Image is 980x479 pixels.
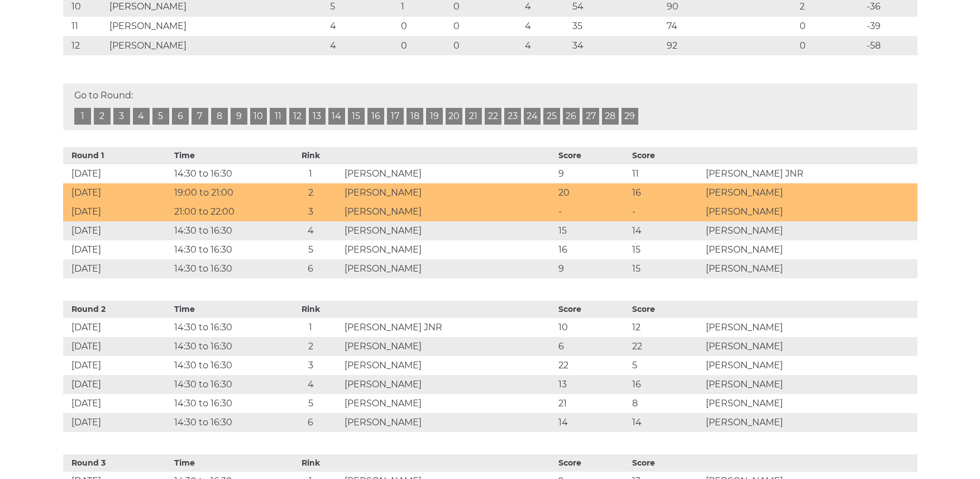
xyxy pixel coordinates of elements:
td: 15 [629,259,703,278]
td: [PERSON_NAME] [342,259,556,278]
td: [DATE] [63,318,171,337]
td: - [629,202,703,221]
td: -39 [864,16,917,36]
a: 24 [524,108,541,125]
td: 4 [522,16,570,36]
td: 10 [556,318,629,337]
td: 22 [629,337,703,356]
td: 21 [556,394,629,413]
a: 28 [602,108,619,125]
th: Round 3 [63,454,171,472]
a: 10 [250,108,267,125]
a: 1 [74,108,91,125]
a: 11 [270,108,286,125]
td: 15 [629,240,703,259]
td: [DATE] [63,337,171,356]
td: [PERSON_NAME] [342,202,556,221]
td: 1 [280,318,342,337]
a: 19 [426,108,443,125]
td: 21:00 to 22:00 [171,202,280,221]
td: [DATE] [63,164,171,183]
td: [DATE] [63,356,171,375]
td: [DATE] [63,259,171,278]
td: 5 [280,394,342,413]
td: [DATE] [63,183,171,202]
th: Time [171,301,280,318]
td: 0 [797,36,863,55]
td: [DATE] [63,413,171,432]
td: 2 [280,337,342,356]
td: 3 [280,202,342,221]
td: [PERSON_NAME] [342,337,556,356]
td: 14:30 to 16:30 [171,356,280,375]
th: Score [556,301,629,318]
td: 5 [629,356,703,375]
a: 14 [328,108,345,125]
td: [DATE] [63,394,171,413]
td: [PERSON_NAME] [342,413,556,432]
td: 11 [63,16,107,36]
a: 21 [465,108,482,125]
td: 74 [664,16,797,36]
a: 2 [94,108,111,125]
td: [PERSON_NAME] JNR [703,164,917,183]
th: Rink [280,147,342,164]
td: [PERSON_NAME] [703,394,917,413]
td: 14:30 to 16:30 [171,394,280,413]
td: 13 [556,375,629,394]
a: 6 [172,108,189,125]
a: 15 [348,108,365,125]
td: 1 [280,164,342,183]
td: 35 [570,16,663,36]
td: 0 [398,36,451,55]
td: [PERSON_NAME] [342,183,556,202]
a: 13 [309,108,326,125]
a: 5 [152,108,169,125]
td: 4 [280,375,342,394]
td: [PERSON_NAME] JNR [342,318,556,337]
td: [PERSON_NAME] [342,375,556,394]
th: Round 1 [63,147,171,164]
td: 14 [629,221,703,240]
td: [PERSON_NAME] [342,356,556,375]
td: 15 [556,221,629,240]
td: [DATE] [63,221,171,240]
td: [PERSON_NAME] [342,221,556,240]
td: 14:30 to 16:30 [171,240,280,259]
td: 8 [629,394,703,413]
td: [PERSON_NAME] [703,183,917,202]
td: 6 [280,413,342,432]
td: 14:30 to 16:30 [171,375,280,394]
a: 12 [289,108,306,125]
td: 0 [797,16,863,36]
td: 14 [629,413,703,432]
a: 20 [446,108,462,125]
td: 22 [556,356,629,375]
td: 34 [570,36,663,55]
td: 92 [664,36,797,55]
td: 14 [556,413,629,432]
a: 17 [387,108,404,125]
td: 9 [556,259,629,278]
th: Score [556,147,629,164]
a: 22 [485,108,501,125]
td: 11 [629,164,703,183]
th: Rink [280,454,342,472]
td: [PERSON_NAME] [703,259,917,278]
td: [PERSON_NAME] [703,356,917,375]
td: [PERSON_NAME] [703,240,917,259]
th: Score [629,454,703,472]
th: Rink [280,301,342,318]
a: 25 [543,108,560,125]
td: [PERSON_NAME] [703,221,917,240]
td: 12 [629,318,703,337]
td: [PERSON_NAME] [703,375,917,394]
td: [DATE] [63,240,171,259]
td: [PERSON_NAME] [703,413,917,432]
td: 4 [522,36,570,55]
td: 4 [280,221,342,240]
td: 12 [63,36,107,55]
td: [PERSON_NAME] [703,318,917,337]
td: 0 [398,16,451,36]
a: 16 [367,108,384,125]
